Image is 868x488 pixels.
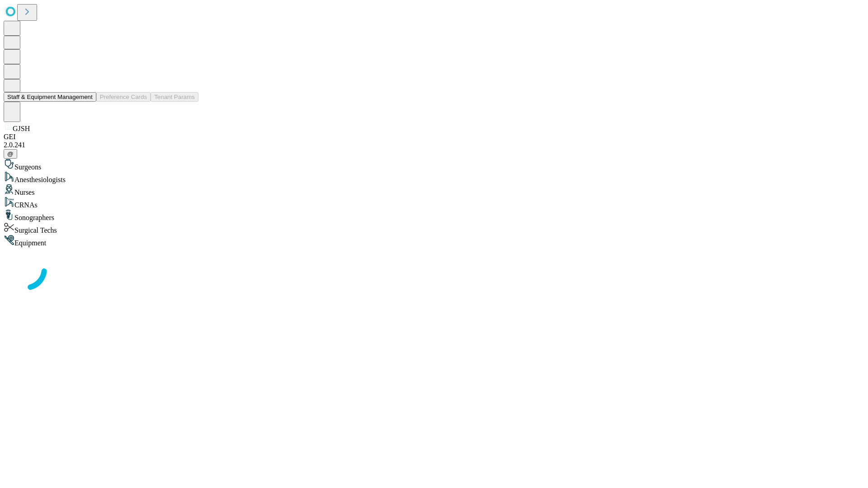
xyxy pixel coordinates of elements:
[151,92,198,102] button: Tenant Params
[13,125,30,132] span: GJSH
[4,171,864,184] div: Anesthesiologists
[4,184,864,197] div: Nurses
[4,149,17,159] button: @
[4,133,864,141] div: GEI
[4,141,864,149] div: 2.0.241
[4,235,864,247] div: Equipment
[4,197,864,209] div: CRNAs
[4,159,864,171] div: Surgeons
[4,209,864,222] div: Sonographers
[4,222,864,235] div: Surgical Techs
[4,92,96,102] button: Staff & Equipment Management
[96,92,151,102] button: Preference Cards
[7,150,14,157] span: @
